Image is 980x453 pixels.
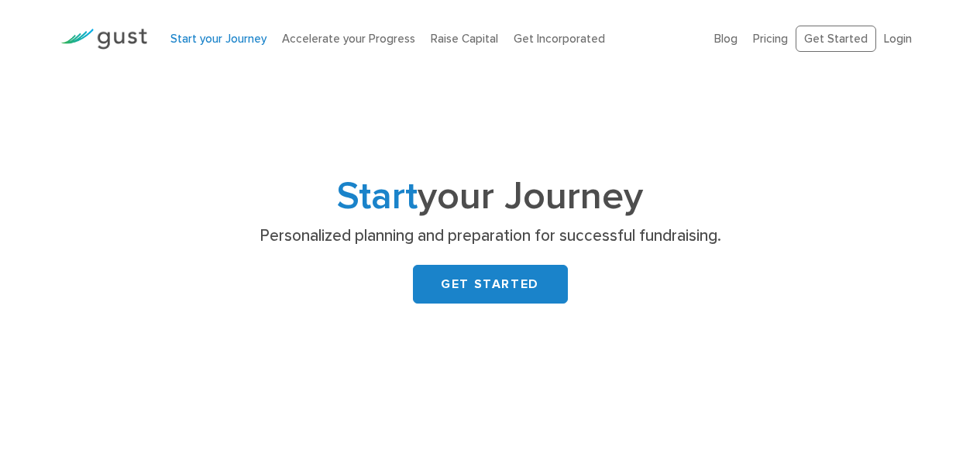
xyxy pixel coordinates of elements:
[337,173,418,219] span: Start
[884,32,912,46] a: Login
[184,179,796,214] h1: your Journey
[60,29,147,50] img: Gust Logo
[753,32,788,46] a: Pricing
[796,26,876,53] a: Get Started
[514,32,605,46] a: Get Incorporated
[190,225,790,247] p: Personalized planning and preparation for successful fundraising.
[413,265,568,304] a: GET STARTED
[714,32,738,46] a: Blog
[431,32,498,46] a: Raise Capital
[170,32,266,46] a: Start your Journey
[282,32,415,46] a: Accelerate your Progress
